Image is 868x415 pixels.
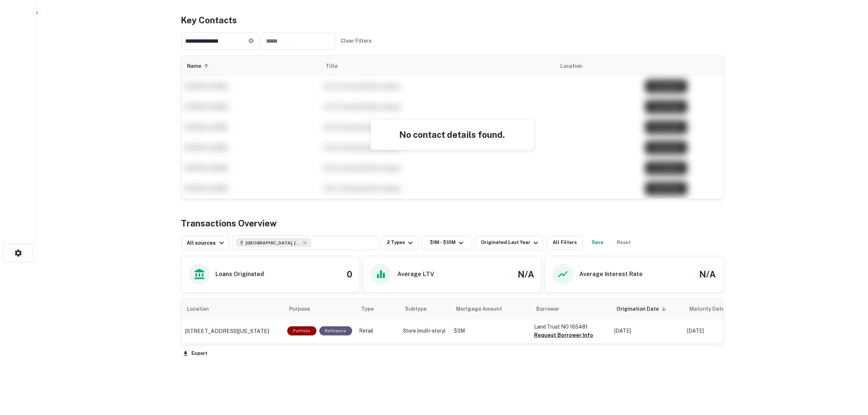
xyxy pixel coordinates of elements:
th: Maturity dates displayed may be estimated. Please contact the lender for the most accurate maturi... [684,299,757,319]
h6: Maturity Date [690,305,725,313]
th: Location [182,299,284,319]
p: [DATE] [688,327,753,335]
span: Subtype [405,305,427,313]
button: $1M - $10M [421,236,472,250]
p: Retail [359,327,396,335]
div: This loan purpose was for refinancing [319,326,352,336]
p: [STREET_ADDRESS][US_STATE] [185,327,269,336]
span: Mortgage Amount [456,305,512,313]
th: Mortgage Amount [451,299,531,319]
span: [GEOGRAPHIC_DATA], [GEOGRAPHIC_DATA], [GEOGRAPHIC_DATA] [246,240,300,246]
button: Reset [612,236,635,250]
h4: N/A [700,268,716,281]
th: Borrower [531,299,611,319]
div: scrollable content [182,299,723,343]
h4: No contact details found. [379,128,525,141]
th: Type [356,299,400,319]
span: Purpose [289,305,320,313]
div: Maturity dates displayed may be estimated. Please contact the lender for the most accurate maturi... [690,305,732,313]
span: Maturity dates displayed may be estimated. Please contact the lender for the most accurate maturi... [690,305,742,313]
span: Type [362,305,374,313]
button: All sources [181,236,229,250]
h4: Key Contacts [181,13,724,27]
span: Origination Date [617,305,669,313]
iframe: Chat Widget [832,357,868,392]
h6: Loans Originated [216,270,264,279]
p: $3M [454,327,527,335]
button: All Filters [546,236,583,250]
span: Borrower [537,305,560,313]
th: Subtype [400,299,451,319]
h4: N/A [518,268,534,281]
p: [DATE] [615,327,680,335]
button: Save your search to get updates of matches that match your search criteria. [586,236,609,250]
p: Store (multi-story) [403,327,447,335]
h4: Transactions Overview [181,217,277,230]
h6: Average Interest Rate [579,270,643,279]
button: Export [181,348,210,359]
h4: 0 [347,268,352,281]
div: All sources [187,238,226,247]
th: Purpose [284,299,356,319]
button: Clear Filters [338,34,375,47]
button: Request Borrower Info [534,331,593,340]
p: Land Trust NO 165481 [534,323,607,331]
div: Originated Last Year [481,238,540,247]
div: scrollable content [182,56,723,199]
button: Originated Last Year [475,236,544,250]
div: This is a portfolio loan with 4 properties [287,326,316,336]
a: [STREET_ADDRESS][US_STATE] [185,327,280,336]
button: [GEOGRAPHIC_DATA], [GEOGRAPHIC_DATA], [GEOGRAPHIC_DATA] [232,236,378,250]
th: Origination Date [611,299,684,319]
button: 2 Types [381,236,418,250]
h6: Average LTV [397,270,434,279]
span: Location [187,305,219,313]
